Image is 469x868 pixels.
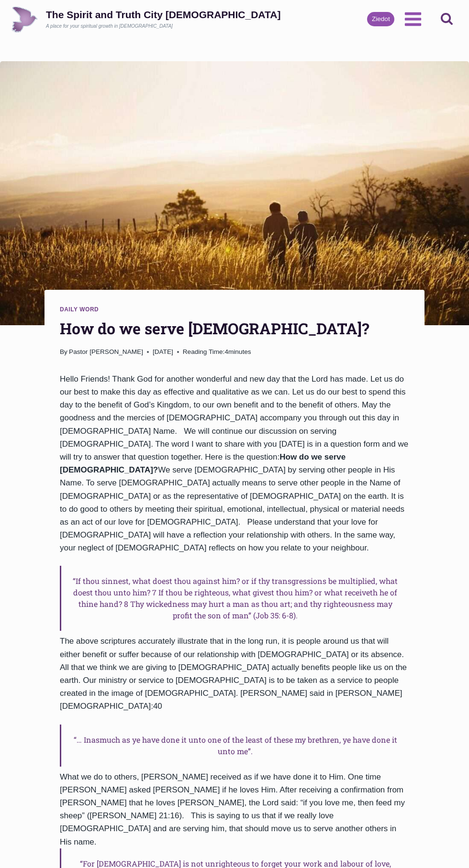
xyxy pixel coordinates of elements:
[367,12,394,26] a: Ziedot
[69,348,143,355] a: Pastor [PERSON_NAME]
[399,7,426,31] button: Open menu
[60,317,409,340] h1: How do we serve [DEMOGRAPHIC_DATA]?
[60,347,67,357] span: By
[60,566,409,631] h6: “If thou sinnest, what doest thou against him? or if thy transgressions be multiplied, what doest...
[60,306,99,313] a: Daily Word
[46,23,280,30] div: A place for your spiritual growth in [DEMOGRAPHIC_DATA]
[183,348,225,355] span: Reading Time:
[436,9,458,30] button: View Search Form
[153,347,173,357] time: [DATE]
[46,9,280,21] div: The Spirit and Truth City [DEMOGRAPHIC_DATA]
[228,348,251,355] span: minutes
[11,6,280,33] a: The Spirit and Truth City [DEMOGRAPHIC_DATA]A place for your spiritual growth in [DEMOGRAPHIC_DATA]
[60,725,409,767] h6: “… Inasmuch as ye have done it unto one of the least of these my brethren, ye have done it unto me”.
[11,6,38,33] img: Draudze Gars un Patiesība
[183,347,251,357] span: 4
